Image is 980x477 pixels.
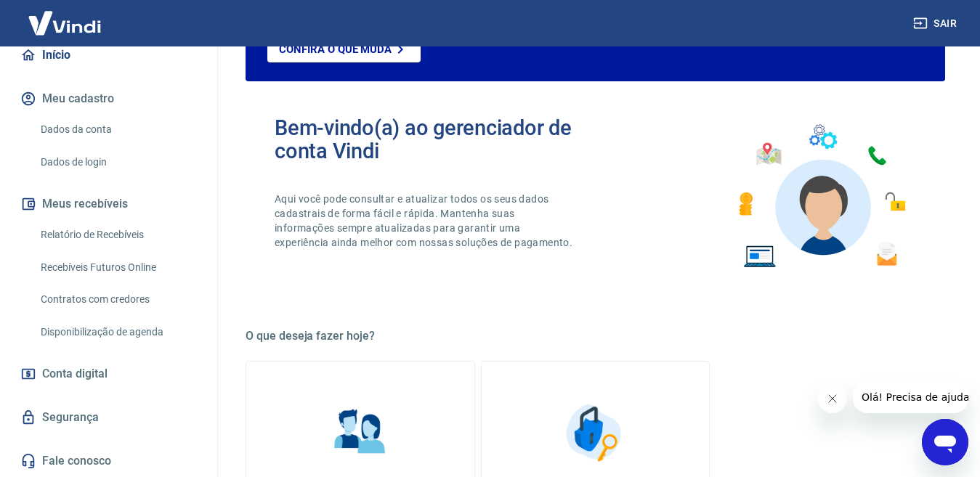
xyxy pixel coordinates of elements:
[246,329,945,343] h5: O que deseja fazer hoje?
[35,220,200,250] a: Relatório de Recebíveis
[35,285,200,314] a: Contratos com credores
[42,364,108,384] span: Conta digital
[17,188,200,220] button: Meus recebíveis
[35,147,200,177] a: Dados de login
[17,358,200,390] a: Conta digital
[267,36,421,62] a: Confira o que muda
[17,445,200,477] a: Fale conosco
[35,317,200,347] a: Disponibilização de agenda
[910,10,963,37] button: Sair
[279,43,392,56] p: Confira o que muda
[922,419,968,465] iframe: Botão para abrir a janela de mensagens
[853,381,968,413] iframe: Mensagem da empresa
[17,1,112,45] img: Vindi
[17,83,200,115] button: Meu cadastro
[17,39,200,71] a: Início
[275,192,575,250] p: Aqui você pode consultar e atualizar todos os seus dados cadastrais de forma fácil e rápida. Mant...
[17,401,200,433] a: Segurança
[35,115,200,144] a: Dados da conta
[9,10,122,22] span: Olá! Precisa de ajuda?
[275,116,596,163] h2: Bem-vindo(a) ao gerenciador de conta Vindi
[818,384,847,413] iframe: Fechar mensagem
[35,253,200,282] a: Recebíveis Futuros Online
[324,396,397,469] img: Informações pessoais
[559,396,631,469] img: Segurança
[726,116,916,277] img: Imagem de um avatar masculino com diversos icones exemplificando as funcionalidades do gerenciado...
